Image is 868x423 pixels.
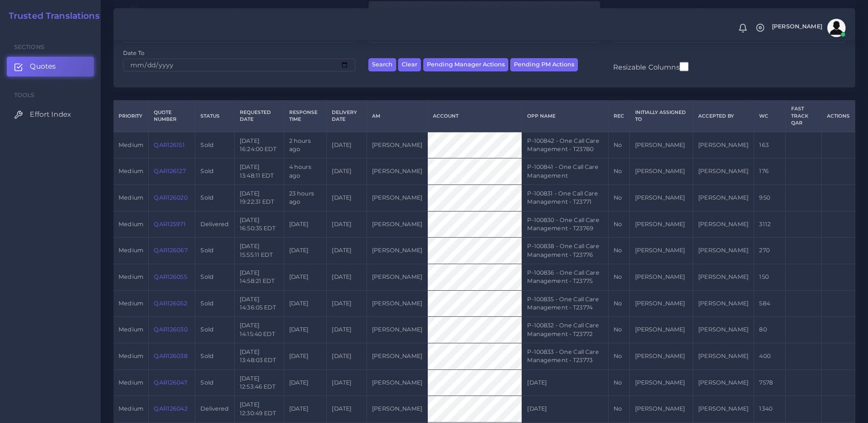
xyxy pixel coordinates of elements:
th: Quote Number [149,101,195,132]
span: medium [119,379,143,386]
input: Resizable Columns [679,61,689,72]
td: [PERSON_NAME] [367,158,428,185]
td: [DATE] [327,238,367,264]
td: 7578 [754,369,786,396]
td: Sold [195,132,235,158]
td: [DATE] 19:22:31 EDT [234,184,284,211]
td: P-100841 - One Call Care Management [522,158,609,185]
td: [DATE] [284,211,327,238]
td: [PERSON_NAME] [367,132,428,158]
td: [PERSON_NAME] [367,238,428,264]
td: [DATE] [327,396,367,423]
a: QAR126067 [154,247,187,254]
td: Sold [195,343,235,369]
td: 950 [754,184,786,211]
td: Sold [195,264,235,290]
td: P-100833 - One Call Care Management - T23773 [522,343,609,369]
td: [DATE] [284,396,327,423]
td: [PERSON_NAME] [367,290,428,317]
td: [PERSON_NAME] [367,184,428,211]
a: QAR126030 [154,326,187,333]
span: medium [119,352,143,359]
td: 80 [754,317,786,343]
td: P-100836 - One Call Care Management - T23775 [522,264,609,290]
td: Sold [195,238,235,264]
a: QAR126038 [154,352,187,359]
span: medium [119,194,143,201]
td: [PERSON_NAME] [367,369,428,396]
span: [PERSON_NAME] [772,24,822,30]
th: REC [608,101,629,132]
td: [PERSON_NAME] [367,343,428,369]
td: 270 [754,238,786,264]
td: [PERSON_NAME] [630,158,693,185]
th: Actions [821,101,855,132]
td: 584 [754,290,786,317]
td: [PERSON_NAME] [630,238,693,264]
td: [DATE] [327,184,367,211]
td: [DATE] [327,290,367,317]
td: [DATE] 14:15:40 EDT [234,317,284,343]
a: Effort Index [7,105,94,124]
a: [PERSON_NAME]avatar [767,19,849,37]
a: QAR125971 [154,221,185,228]
td: No [608,396,629,423]
td: [PERSON_NAME] [630,264,693,290]
td: 1340 [754,396,786,423]
td: [PERSON_NAME] [693,238,754,264]
h2: Trusted Translations [2,11,100,22]
a: QAR126127 [154,168,185,174]
td: [DATE] [284,369,327,396]
th: Status [195,101,235,132]
th: WC [754,101,786,132]
td: [PERSON_NAME] [367,317,428,343]
td: [DATE] 16:50:35 EDT [234,211,284,238]
td: No [608,343,629,369]
td: [DATE] [284,317,327,343]
button: Pending PM Actions [510,58,578,71]
td: [PERSON_NAME] [693,184,754,211]
td: P-100830 - One Call Care Management - T23769 [522,211,609,238]
td: [DATE] 13:48:03 EDT [234,343,284,369]
td: [PERSON_NAME] [693,343,754,369]
td: [PERSON_NAME] [630,369,693,396]
label: Resizable Columns [613,61,688,72]
td: [DATE] 12:53:46 EDT [234,369,284,396]
span: medium [119,168,143,174]
td: No [608,211,629,238]
a: QAR126020 [154,194,187,201]
td: No [608,369,629,396]
a: QAR126052 [154,300,187,307]
td: [PERSON_NAME] [693,290,754,317]
td: [PERSON_NAME] [630,317,693,343]
a: QAR126042 [154,405,187,412]
td: [DATE] [284,238,327,264]
td: [DATE] [327,317,367,343]
td: 23 hours ago [284,184,327,211]
td: Delivered [195,396,235,423]
a: QAR126055 [154,273,187,280]
td: No [608,158,629,185]
td: [PERSON_NAME] [693,369,754,396]
td: 2 hours ago [284,132,327,158]
span: Effort Index [30,109,71,119]
th: Accepted by [693,101,754,132]
td: [DATE] [522,396,609,423]
button: Clear [398,58,421,71]
td: P-100842 - One Call Care Management - T23780 [522,132,609,158]
td: Sold [195,369,235,396]
span: medium [119,273,143,280]
a: QAR126047 [154,379,187,386]
th: Requested Date [234,101,284,132]
span: medium [119,247,143,254]
th: Priority [113,101,149,132]
span: medium [119,326,143,333]
span: medium [119,221,143,228]
td: P-100838 - One Call Care Management - T23776 [522,238,609,264]
td: [PERSON_NAME] [693,132,754,158]
td: P-100835 - One Call Care Management - T23774 [522,290,609,317]
td: [PERSON_NAME] [630,211,693,238]
span: medium [119,405,143,412]
span: Sections [14,43,44,50]
th: Initially Assigned to [630,101,693,132]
